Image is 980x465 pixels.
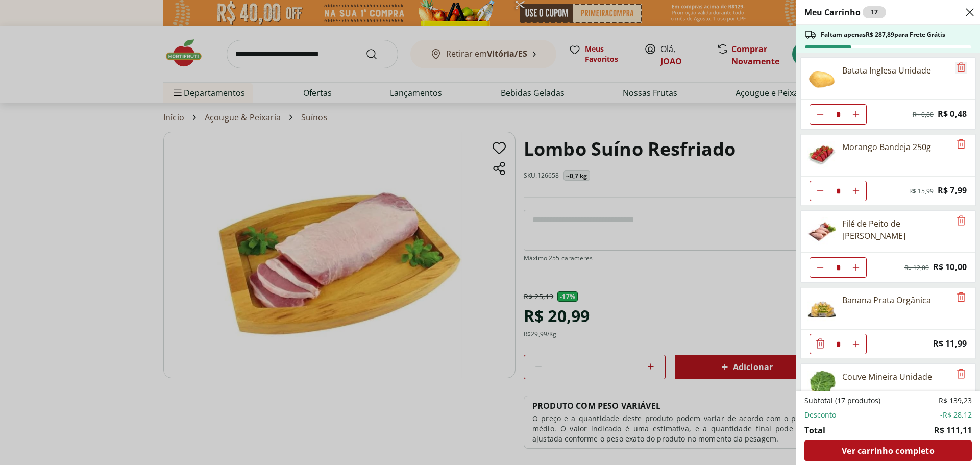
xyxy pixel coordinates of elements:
button: Aumentar Quantidade [846,334,866,354]
div: Filé de Peito de [PERSON_NAME] [842,217,950,242]
button: Aumentar Quantidade [846,104,866,125]
div: Banana Prata Orgânica [842,294,931,306]
span: R$ 12,00 [904,264,929,272]
span: Subtotal (17 produtos) [804,396,880,406]
button: Diminuir Quantidade [810,104,830,125]
input: Quantidade Atual [830,105,846,124]
span: Faltam apenas R$ 287,89 para Frete Grátis [821,31,945,39]
button: Aumentar Quantidade [846,181,866,201]
button: Remove [955,138,967,151]
button: Diminuir Quantidade [810,257,830,278]
span: R$ 111,11 [934,424,972,436]
span: R$ 15,99 [909,187,934,195]
button: Aumentar Quantidade [846,257,866,278]
img: Morango Bandeja 250g [807,141,836,169]
div: Batata Inglesa Unidade [842,64,931,77]
span: R$ 10,00 [933,260,967,274]
h2: Meu Carrinho [804,6,886,18]
span: R$ 11,99 [933,337,967,351]
img: Filé de Peito de Frango Resfriado [807,217,836,246]
input: Quantidade Atual [830,258,846,277]
span: Ver carrinho completo [842,447,934,455]
button: Remove [955,62,967,74]
img: Banana Prata Orgânica [807,294,836,323]
button: Remove [955,368,967,380]
span: R$ 0,48 [938,107,967,121]
img: Batata Inglesa Unidade [807,64,836,93]
div: Morango Bandeja 250g [842,141,931,153]
input: Quantidade Atual [830,181,846,201]
span: Total [804,424,825,436]
span: R$ 0,80 [913,111,934,119]
span: R$ 7,99 [938,184,967,198]
span: Desconto [804,410,836,420]
button: Remove [955,291,967,304]
img: Couve Mineira Unidade [807,371,836,399]
a: Ver carrinho completo [804,440,972,461]
button: Diminuir Quantidade [810,334,830,354]
span: -R$ 28,12 [940,410,972,420]
div: Couve Mineira Unidade [842,371,932,383]
button: Diminuir Quantidade [810,181,830,201]
input: Quantidade Atual [830,334,846,354]
button: Remove [955,215,967,227]
span: R$ 139,23 [939,396,972,406]
div: 17 [863,6,886,18]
